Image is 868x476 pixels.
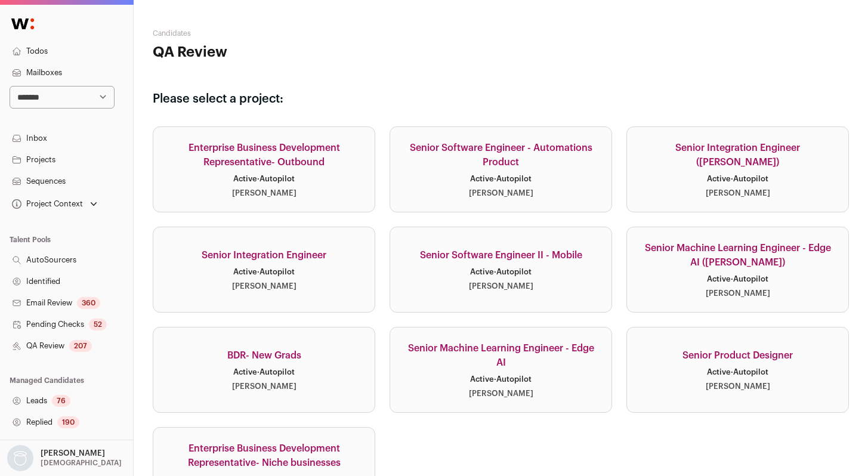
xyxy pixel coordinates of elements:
p: [PERSON_NAME] [41,449,105,458]
a: Senior Product Designer [626,327,849,413]
a: Senior Integration Engineer [153,227,375,313]
span: · [257,268,260,276]
div: 207 [69,340,92,352]
div: Senior Product Designer [682,348,793,363]
div: Active Autopilot [707,274,768,284]
a: Senior Machine Learning Engineer - Edge AI (Kyle) [626,227,849,313]
div: Active Autopilot [233,367,295,377]
div: [PERSON_NAME] [469,188,533,198]
span: · [731,175,733,183]
div: 52 [89,319,107,330]
a: Senior Software Engineer - Automations Product [390,126,612,212]
div: Active Autopilot [233,174,295,184]
span: · [731,275,733,283]
div: Senior Machine Learning Engineer - Edge AI ([PERSON_NAME]) [641,241,834,270]
div: [PERSON_NAME] [469,282,533,291]
img: Wellfound [5,12,41,36]
div: Active Autopilot [470,174,532,184]
div: Enterprise Business Development Representative- Outbound [168,141,360,169]
div: Project Context [10,199,83,209]
div: 190 [57,416,79,428]
h1: QA Review [153,43,385,62]
div: [PERSON_NAME] [232,282,296,291]
span: · [494,375,496,383]
span: · [731,368,733,376]
div: [PERSON_NAME] [232,382,296,391]
div: Active Autopilot [470,375,532,384]
a: Senior Machine Learning Engineer - Edge AI [390,327,612,413]
div: [PERSON_NAME] [706,382,770,391]
div: 360 [77,297,100,309]
span: · [257,368,260,376]
div: BDR- New Grads [227,348,301,363]
div: [PERSON_NAME] [706,188,770,198]
div: Active Autopilot [707,367,768,377]
div: Senior Integration Engineer ([PERSON_NAME]) [641,141,834,169]
div: Active Autopilot [470,267,532,277]
a: Senior Integration Engineer (Kyle) [626,126,849,212]
button: Open dropdown [5,445,124,471]
div: [PERSON_NAME] [232,188,296,198]
div: Enterprise Business Development Representative- Niche businesses [168,441,360,470]
span: · [494,268,496,276]
div: Senior Software Engineer II - Mobile [420,248,582,262]
a: Enterprise Business Development Representative- Outbound [153,126,375,212]
a: Senior Software Engineer II - Mobile [390,227,612,313]
button: Open dropdown [10,196,100,212]
div: Senior Integration Engineer [202,248,326,262]
div: Senior Software Engineer - Automations Product [404,141,597,169]
div: [PERSON_NAME] [469,389,533,398]
img: nopic.png [7,445,33,471]
h2: Candidates [153,29,385,38]
div: [PERSON_NAME] [706,289,770,298]
a: BDR- New Grads [153,327,375,413]
div: Active Autopilot [707,174,768,184]
div: Senior Machine Learning Engineer - Edge AI [404,341,597,370]
span: · [494,175,496,183]
div: 76 [52,395,70,407]
span: · [257,175,260,183]
h3: Please select a project: [153,91,849,107]
div: Active Autopilot [233,267,295,277]
p: [DEMOGRAPHIC_DATA] [41,458,122,468]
